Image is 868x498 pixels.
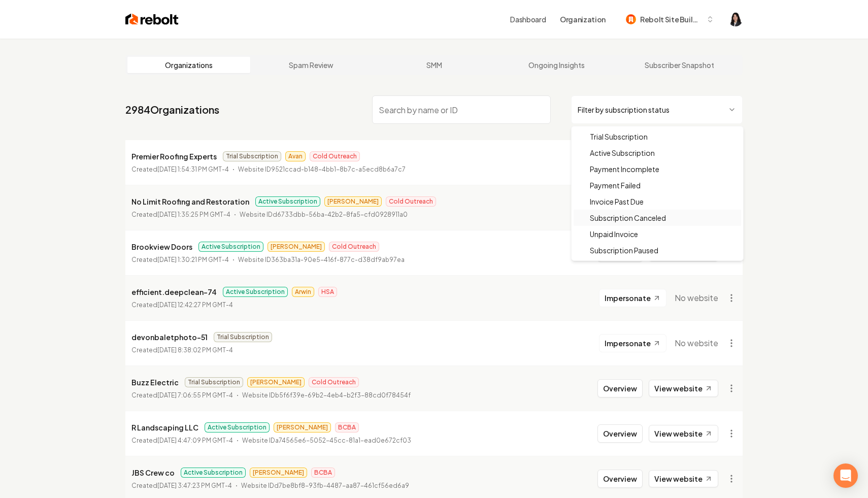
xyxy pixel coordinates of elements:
[590,196,644,207] span: Invoice Past Due
[590,213,666,223] span: Subscription Canceled
[590,245,658,255] span: Subscription Paused
[590,148,655,158] span: Active Subscription
[590,180,641,190] span: Payment Failed
[590,164,659,174] span: Payment Incomplete
[590,131,648,142] span: Trial Subscription
[590,229,638,239] span: Unpaid Invoice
